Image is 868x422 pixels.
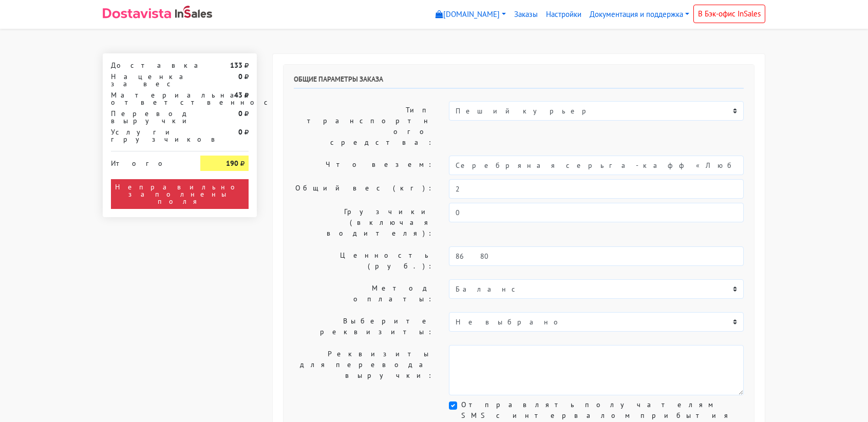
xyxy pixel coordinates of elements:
img: Dostavista - срочная курьерская служба доставки [103,8,171,18]
div: Итого [111,156,185,167]
label: Выберите реквизиты: [286,312,441,341]
label: Грузчики (включая водителя): [286,203,441,242]
strong: 43 [234,90,242,100]
label: Общий вес (кг): [286,179,441,199]
strong: 0 [238,109,242,118]
div: Доставка [103,62,193,69]
img: InSales [175,6,212,18]
a: [DOMAIN_NAME] [431,5,510,25]
div: Услуги грузчиков [103,128,193,143]
div: Материальная ответственность [103,91,193,106]
strong: 0 [238,72,242,81]
label: Ценность (руб.): [286,246,441,275]
label: Тип транспортного средства: [286,101,441,151]
h6: Общие параметры заказа [294,75,744,89]
label: Метод оплаты: [286,279,441,308]
div: Неправильно заполнены поля [111,179,249,209]
label: Реквизиты для перевода выручки: [286,345,441,395]
strong: 0 [238,127,242,137]
strong: 190 [226,159,238,168]
a: В Бэк-офис InSales [693,5,765,23]
a: Документация и поддержка [586,5,693,25]
strong: 133 [230,61,242,70]
a: Заказы [510,5,542,25]
a: Настройки [542,5,586,25]
div: Перевод выручки [103,110,193,124]
div: Наценка за вес [103,73,193,87]
label: Что везем: [286,156,441,175]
